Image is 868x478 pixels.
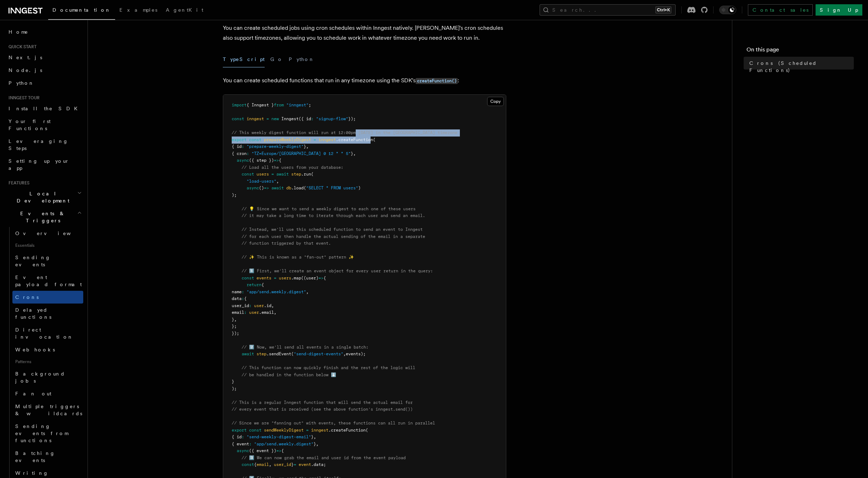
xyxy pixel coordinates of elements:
span: } [351,151,353,156]
span: const [242,462,254,467]
a: Python [6,77,83,89]
span: , [271,303,274,308]
span: const [249,428,261,433]
a: Batching events [12,447,83,467]
span: .load [291,185,304,190]
span: // ✨ This is known as a "fan-out" pattern ✨ [242,255,354,260]
span: { [261,282,264,287]
span: Sending events [15,255,51,267]
span: Quick start [6,44,36,50]
a: Home [6,26,83,38]
span: ; [309,102,311,107]
a: Sending events from functions [12,420,83,447]
span: }; [232,324,237,329]
span: "load-users" [247,179,276,184]
span: { id [232,144,242,149]
span: users [279,276,291,280]
a: Node.js [6,64,83,77]
span: } [304,144,306,149]
p: You can create scheduled jobs using cron schedules within Inngest natively. [PERSON_NAME]'s cron ... [223,23,506,43]
button: Local Development [6,187,83,207]
span: : [247,151,249,156]
span: Python [9,80,34,86]
span: // for each user then handle the actual sending of the email in a separate [242,234,425,239]
span: = [271,172,274,177]
span: // be handled in the function below ⬇️ [242,372,336,377]
span: .id [264,303,271,308]
a: Fan out [12,387,83,400]
span: }); [232,331,239,336]
span: () [259,185,264,190]
a: Sending events [12,251,83,271]
span: { [244,296,247,301]
span: events); [346,351,366,356]
span: { id [232,434,242,439]
span: ( [291,351,294,356]
span: { event [232,441,249,446]
span: inngest [311,428,328,433]
span: => [264,185,269,190]
span: Setting up your app [9,158,69,171]
span: => [276,448,281,453]
span: const [242,172,254,177]
span: Features [6,180,29,186]
span: user_id [232,303,249,308]
span: async [247,185,259,190]
a: Overview [12,227,83,240]
a: Webhooks [12,343,83,356]
span: Background jobs [15,371,65,384]
span: => [274,158,279,163]
span: ( [373,137,376,142]
span: .data; [311,462,326,467]
span: export [232,428,247,433]
h4: On this page [746,45,854,57]
span: , [343,351,346,356]
button: Python [289,51,315,67]
span: , [314,434,316,439]
button: TypeScript [223,51,265,67]
span: : [249,441,252,446]
span: Webhooks [15,347,55,352]
span: { [323,276,326,280]
span: "SELECT * FROM users" [306,185,358,190]
span: = [274,276,276,280]
span: export [232,137,247,142]
span: // This is a regular Inngest function that will send the actual email for [232,400,413,405]
span: } [232,317,234,322]
span: "TZ=Europe/[GEOGRAPHIC_DATA] 0 12 * * 5" [252,151,351,156]
span: user [249,310,259,315]
span: event [299,462,311,467]
span: Leveraging Steps [9,138,68,151]
span: { cron [232,151,247,156]
span: "app/send.weekly.digest" [254,441,314,446]
span: ); [232,193,237,198]
span: => [319,276,323,280]
span: Crons [15,294,39,300]
span: { [254,462,257,467]
span: Inngest tour [6,95,40,101]
span: Next.js [9,55,42,60]
span: // it may take a long time to iterate through each user and send an email. [242,213,425,218]
span: Your first Functions [9,118,51,131]
span: // 2️⃣ Now, we'll send all events in a single batch: [242,345,368,350]
span: , [306,144,309,149]
span: } [232,379,234,384]
span: ({ id [299,116,311,121]
span: : [242,434,244,439]
a: Install the SDK [6,102,83,115]
span: }); [348,116,356,121]
span: email [232,310,244,315]
span: { [281,448,284,453]
span: Event payload format [15,274,82,287]
span: { Inngest } [247,102,274,107]
span: Direct invocation [15,327,73,340]
span: Local Development [6,190,77,204]
span: inngest [319,137,336,142]
span: Delayed functions [15,307,51,320]
span: import [232,102,247,107]
span: Sending events from functions [15,423,68,443]
span: = [294,462,296,467]
span: prepareWeeklyDigest [264,137,311,142]
span: Examples [119,7,157,13]
span: users [257,172,269,177]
